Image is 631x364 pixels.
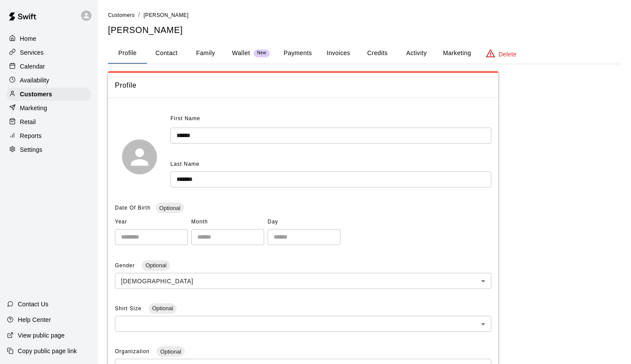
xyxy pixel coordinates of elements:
[7,32,91,45] a: Home
[191,215,264,229] span: Month
[18,331,65,340] p: View public page
[115,262,137,269] span: Gender
[147,43,186,64] button: Contact
[20,62,45,71] p: Calendar
[254,50,270,56] span: New
[149,305,177,312] span: Optional
[7,74,91,87] a: Availability
[108,43,621,64] div: basic tabs example
[268,215,340,229] span: Day
[115,305,144,312] span: Shirt Size
[170,161,199,167] span: Last Name
[277,43,319,64] button: Payments
[108,10,621,20] nav: breadcrumb
[18,315,51,324] p: Help Center
[156,205,183,211] span: Optional
[108,11,135,18] a: Customers
[115,80,491,91] span: Profile
[115,348,151,354] span: Organization
[319,43,358,64] button: Invoices
[7,46,91,59] a: Services
[397,43,436,64] button: Activity
[436,43,478,64] button: Marketing
[20,90,52,98] p: Customers
[20,34,36,43] p: Home
[7,115,91,128] a: Retail
[7,143,91,156] a: Settings
[115,215,188,229] span: Year
[20,48,44,57] p: Services
[186,43,225,64] button: Family
[7,60,91,73] a: Calendar
[232,49,250,58] p: Wallet
[7,88,91,101] a: Customers
[18,300,49,308] p: Contact Us
[115,205,150,211] span: Date Of Birth
[20,104,47,112] p: Marketing
[108,43,147,64] button: Profile
[108,12,135,18] span: Customers
[157,348,184,355] span: Optional
[115,273,491,289] div: [DEMOGRAPHIC_DATA]
[170,112,200,126] span: First Name
[20,145,43,154] p: Settings
[144,12,189,18] span: [PERSON_NAME]
[7,129,91,142] a: Reports
[142,262,170,269] span: Optional
[20,76,49,85] p: Availability
[499,50,517,59] p: Delete
[358,43,397,64] button: Credits
[20,131,42,140] p: Reports
[18,347,77,355] p: Copy public page link
[108,24,621,36] h5: [PERSON_NAME]
[7,102,91,115] a: Marketing
[20,118,36,126] p: Retail
[138,10,140,20] li: /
